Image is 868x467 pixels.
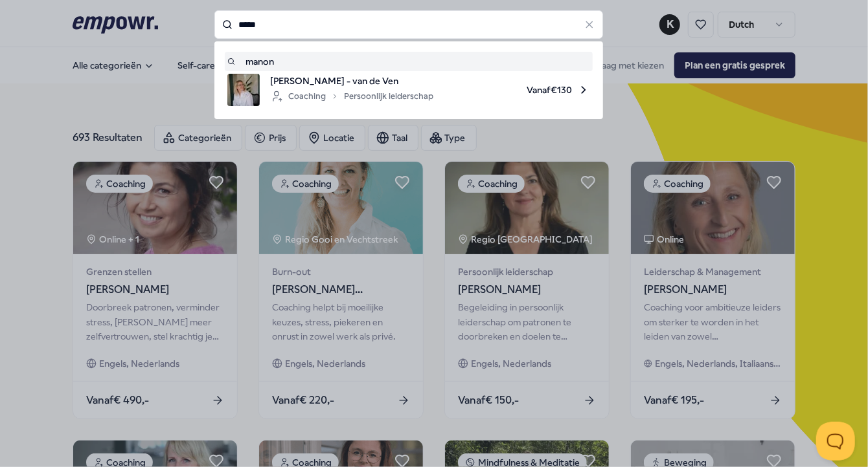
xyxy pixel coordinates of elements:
a: product image[PERSON_NAME] - van de VenCoachingPersoonlijk leiderschapVanaf€130 [227,74,590,106]
span: Vanaf € 130 [444,74,590,106]
input: Search for products, categories or subcategories [214,10,603,39]
img: product image [227,74,260,106]
a: manon [227,54,590,69]
iframe: Help Scout Beacon - Open [816,422,855,461]
span: [PERSON_NAME] - van de Ven [270,74,433,88]
div: Coaching Persoonlijk leiderschap [270,89,433,104]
